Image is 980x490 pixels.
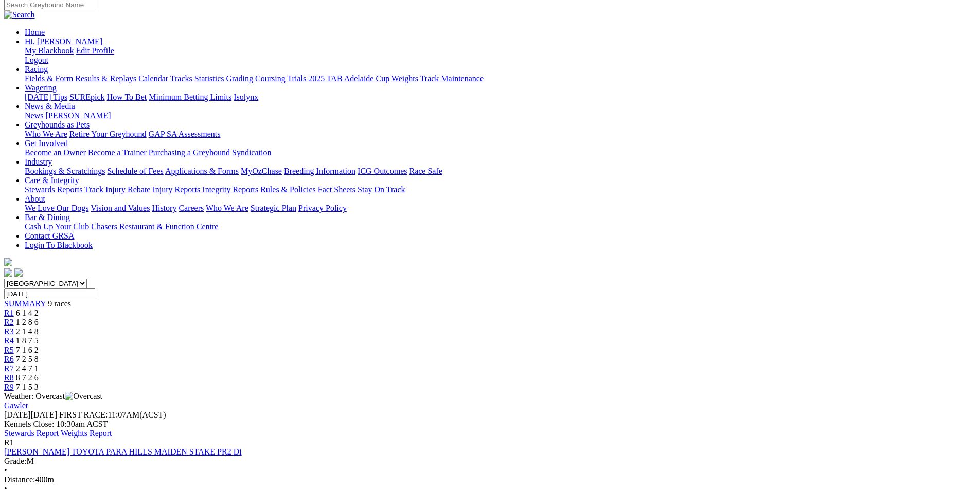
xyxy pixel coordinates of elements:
[4,299,46,308] a: SUMMARY
[25,37,104,46] a: Hi, [PERSON_NAME]
[298,204,347,212] a: Privacy Policy
[25,185,82,194] a: Stewards Reports
[91,204,150,212] a: Vision and Values
[69,93,104,101] a: SUREpick
[25,176,79,185] a: Care & Integrity
[25,167,976,176] div: Industry
[25,83,57,92] a: Wagering
[25,167,105,175] a: Bookings & Scratchings
[107,93,147,101] a: How To Bet
[69,130,147,138] a: Retire Your Greyhound
[25,28,45,37] a: Home
[16,346,39,354] span: 7 1 6 2
[25,37,102,46] span: Hi, [PERSON_NAME]
[16,383,39,391] span: 7 1 5 3
[4,258,12,266] img: logo-grsa-white.png
[4,364,14,373] a: R7
[284,167,355,175] a: Breeding Information
[75,74,136,83] a: Results & Replays
[25,204,88,212] a: We Love Our Dogs
[61,429,112,438] a: Weights Report
[4,457,27,465] span: Grade:
[420,74,484,83] a: Track Maintenance
[25,74,976,83] div: Racing
[25,231,74,240] a: Contact GRSA
[25,130,67,138] a: Who We Are
[25,74,73,83] a: Fields & Form
[4,447,242,456] a: [PERSON_NAME] TOYOTA PARA HILLS MAIDEN STAKE PR2 Di
[4,10,35,20] img: Search
[4,475,35,484] span: Distance:
[25,241,93,249] a: Login To Blackbook
[4,288,95,299] input: Select date
[84,185,150,194] a: Track Injury Rebate
[318,185,355,194] a: Fact Sheets
[202,185,258,194] a: Integrity Reports
[358,185,405,194] a: Stay On Track
[59,410,108,419] span: FIRST RACE:
[25,194,45,203] a: About
[25,56,48,64] a: Logout
[260,185,316,194] a: Rules & Policies
[179,204,204,212] a: Careers
[4,327,14,336] a: R3
[234,93,258,101] a: Isolynx
[409,167,442,175] a: Race Safe
[206,204,248,212] a: Who We Are
[149,130,221,138] a: GAP SA Assessments
[4,346,14,354] a: R5
[4,268,12,277] img: facebook.svg
[152,185,200,194] a: Injury Reports
[4,438,14,447] span: R1
[165,167,239,175] a: Applications & Forms
[25,93,976,102] div: Wagering
[4,355,14,364] a: R6
[170,74,192,83] a: Tracks
[25,111,43,120] a: News
[25,46,976,65] div: Hi, [PERSON_NAME]
[65,392,102,401] img: Overcast
[4,457,976,466] div: M
[391,74,418,83] a: Weights
[4,410,57,419] span: [DATE]
[4,475,976,484] div: 400m
[4,392,102,401] span: Weather: Overcast
[149,148,230,157] a: Purchasing a Greyhound
[358,167,407,175] a: ICG Outcomes
[91,222,218,231] a: Chasers Restaurant & Function Centre
[4,318,14,326] a: R2
[226,74,253,83] a: Grading
[308,74,389,83] a: 2025 TAB Adelaide Cup
[4,336,14,345] span: R4
[4,466,7,475] span: •
[232,148,271,157] a: Syndication
[16,373,39,382] span: 8 7 2 6
[4,429,59,438] a: Stewards Report
[4,401,28,410] a: Gawler
[25,93,67,101] a: [DATE] Tips
[25,222,976,231] div: Bar & Dining
[4,410,31,419] span: [DATE]
[152,204,176,212] a: History
[48,299,71,308] span: 9 races
[149,93,231,101] a: Minimum Betting Limits
[4,373,14,382] a: R8
[4,308,14,317] a: R1
[45,111,111,120] a: [PERSON_NAME]
[25,120,90,129] a: Greyhounds as Pets
[25,139,68,148] a: Get Involved
[4,383,14,391] a: R9
[76,46,114,55] a: Edit Profile
[138,74,168,83] a: Calendar
[16,327,39,336] span: 2 1 4 8
[59,410,166,419] span: 11:07AM(ACST)
[16,336,39,345] span: 1 8 7 5
[25,148,976,157] div: Get Involved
